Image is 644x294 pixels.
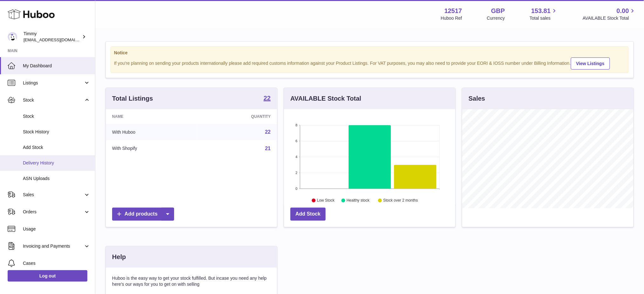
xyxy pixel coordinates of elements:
span: Stock History [23,129,90,135]
span: Usage [23,226,90,232]
h3: Help [112,253,126,261]
a: Add products [112,208,174,221]
span: 0.00 [617,7,629,15]
strong: 22 [264,95,271,101]
text: 2 [295,171,297,175]
span: Delivery History [23,160,90,166]
a: 153.81 Total sales [530,7,558,21]
span: Stock [23,97,84,103]
span: Stock [23,113,90,119]
div: Currency [487,15,505,21]
a: Add Stock [290,208,326,221]
h3: Total Listings [112,94,153,103]
span: 153.81 [531,7,551,15]
span: AVAILABLE Stock Total [583,15,636,21]
span: ASN Uploads [23,176,90,182]
p: Huboo is the easy way to get your stock fulfilled. But incase you need any help here's our ways f... [112,275,271,287]
text: 6 [295,139,297,143]
a: 0.00 AVAILABLE Stock Total [583,7,636,21]
div: If you're planning on sending your products internationally please add required customs informati... [114,57,625,70]
strong: 12517 [444,7,462,15]
span: Sales [23,192,84,198]
h3: AVAILABLE Stock Total [290,94,361,103]
h3: Sales [469,94,485,103]
a: View Listings [571,57,610,70]
span: Listings [23,80,84,86]
span: Total sales [530,15,558,21]
span: My Dashboard [23,63,90,69]
span: Add Stock [23,144,90,150]
text: 4 [295,155,297,159]
a: 21 [265,146,271,151]
text: Low Stock [317,198,335,203]
span: Orders [23,209,84,215]
text: Stock over 2 months [383,198,418,203]
div: Huboo Ref [441,15,462,21]
strong: Notice [114,50,625,56]
a: 22 [265,129,271,135]
a: Log out [8,270,87,282]
a: 22 [264,95,271,103]
th: Name [106,109,198,124]
text: 8 [295,123,297,127]
th: Quantity [198,109,277,124]
text: 0 [295,187,297,190]
div: Timmy [24,31,81,43]
span: Invoicing and Payments [23,243,84,249]
span: Cases [23,260,90,266]
td: With Huboo [106,124,198,140]
span: [EMAIL_ADDRESS][DOMAIN_NAME] [24,37,93,42]
td: With Shopify [106,140,198,157]
strong: GBP [491,7,505,15]
text: Healthy stock [347,198,370,203]
img: internalAdmin-12517@internal.huboo.com [8,32,17,42]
